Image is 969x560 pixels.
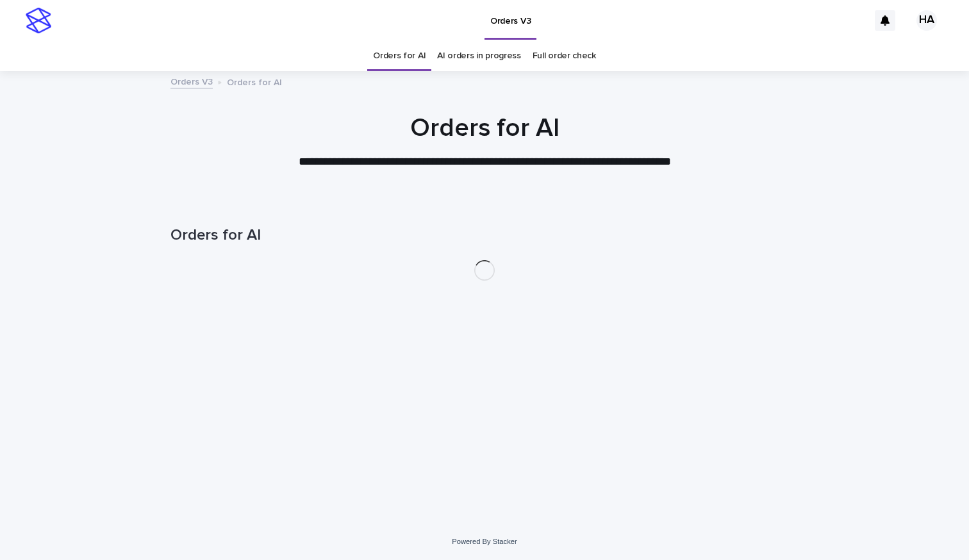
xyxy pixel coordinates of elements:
p: Orders for AI [227,74,282,88]
a: Orders for AI [373,41,426,71]
a: Full order check [533,41,596,71]
h1: Orders for AI [170,226,799,245]
h1: Orders for AI [170,113,799,144]
a: Orders V3 [170,74,213,88]
a: AI orders in progress [437,41,521,71]
a: Powered By Stacker [452,538,517,545]
img: stacker-logo-s-only.png [26,8,51,33]
div: HA [916,10,937,31]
